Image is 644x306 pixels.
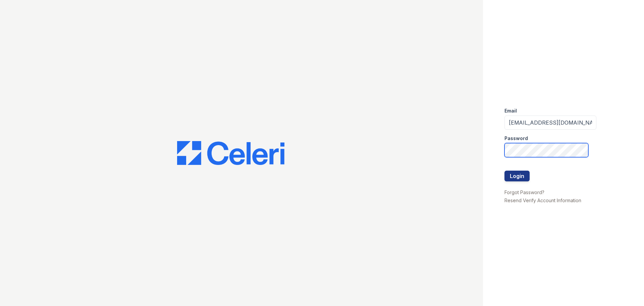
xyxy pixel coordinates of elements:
button: Login [504,171,530,181]
img: CE_Logo_Blue-a8612792a0a2168367f1c8372b55b34899dd931a85d93a1a3d3e32e68fde9ad4.png [177,141,284,165]
a: Resend Verify Account Information [504,198,581,203]
a: Forgot Password? [504,189,544,195]
label: Email [504,107,517,114]
label: Password [504,135,528,142]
